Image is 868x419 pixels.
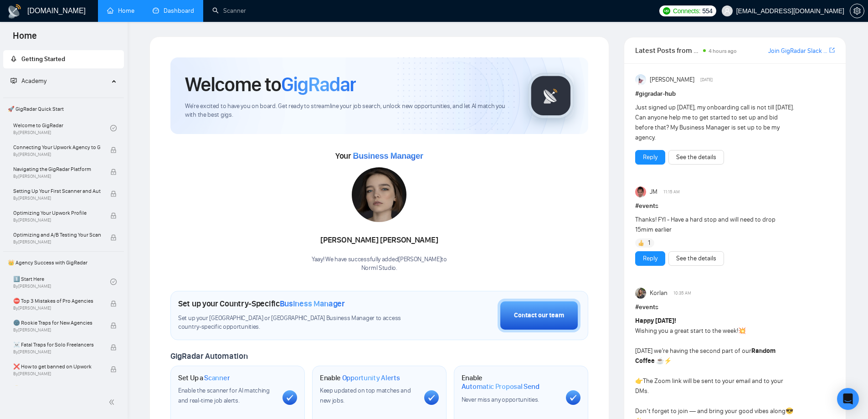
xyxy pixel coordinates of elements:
span: 💥 [738,327,746,335]
a: searchScanner [212,7,246,15]
span: Keep updated on top matches and new jobs. [320,387,411,404]
span: Your [335,151,423,161]
img: 👍 [638,240,644,246]
span: 554 [702,6,712,16]
div: Contact our team [514,310,564,321]
span: rocket [10,56,17,62]
a: homeHome [107,7,134,15]
span: Never miss any opportunities. [462,396,539,403]
div: Yaay! We have successfully added [PERSON_NAME] to [312,255,447,273]
span: Business Manager [280,299,345,309]
a: export [829,46,835,55]
h1: Welcome to [185,72,356,97]
div: Open Intercom Messenger [837,388,859,410]
span: 😭 Account blocked: what to do? [13,384,101,393]
a: Welcome to GigRadarBy[PERSON_NAME] [13,118,110,138]
span: Set up your [GEOGRAPHIC_DATA] or [GEOGRAPHIC_DATA] Business Manager to access country-specific op... [178,314,420,331]
span: By [PERSON_NAME] [13,349,101,355]
button: setting [850,4,864,18]
span: JM [650,187,657,197]
div: [PERSON_NAME] [PERSON_NAME] [312,233,447,248]
span: 😎 [786,407,793,415]
span: [DATE] [700,76,713,84]
span: Optimizing and A/B Testing Your Scanner for Better Results [13,230,101,239]
span: Automatic Proposal Send [462,382,539,391]
span: ☕ [656,357,664,365]
span: Home [5,29,44,48]
span: ❌ How to get banned on Upwork [13,362,101,371]
span: By [PERSON_NAME] [13,327,101,333]
span: lock [110,191,117,197]
span: By [PERSON_NAME] [13,305,101,311]
span: lock [110,169,117,175]
img: JM [635,186,646,197]
span: Opportunity Alerts [342,373,400,383]
span: GigRadar Automation [170,351,247,361]
span: By [PERSON_NAME] [13,174,101,179]
span: lock [110,212,117,219]
button: Reply [635,251,665,266]
span: By [PERSON_NAME] [13,217,101,223]
span: Academy [21,77,46,85]
span: 1 [648,238,650,248]
span: 👑 Agency Success with GigRadar [4,253,123,272]
span: By [PERSON_NAME] [13,239,101,245]
a: 1️⃣ Start HereBy[PERSON_NAME] [13,272,110,292]
span: ⚡ [664,357,672,365]
h1: Enable [462,373,559,391]
img: 1706121149071-multi-264.jpg [352,167,406,222]
span: ☠️ Fatal Traps for Solo Freelancers [13,340,101,349]
img: Anisuzzaman Khan [635,74,646,85]
span: check-circle [110,125,117,131]
a: See the details [676,253,716,264]
span: 11:15 AM [663,188,680,196]
span: lock [110,300,117,307]
span: 4 hours ago [709,48,737,54]
span: 👉 [635,377,643,385]
div: Just signed up [DATE], my onboarding call is not till [DATE]. Can anyone help me to get started t... [635,103,795,143]
span: Optimizing Your Upwork Profile [13,208,101,217]
span: lock [110,366,117,372]
span: By [PERSON_NAME] [13,371,101,377]
p: Norml Studio . [312,264,447,273]
span: fund-projection-screen [10,78,17,84]
a: Join GigRadar Slack Community [768,46,827,56]
a: Reply [643,152,657,162]
span: 10:35 AM [673,289,691,297]
span: 🌚 Rookie Traps for New Agencies [13,318,101,327]
a: Reply [643,253,657,264]
img: Korlan [635,288,646,299]
span: Setting Up Your First Scanner and Auto-Bidder [13,186,101,196]
span: Enable the scanner for AI matching and real-time job alerts. [178,387,270,404]
span: lock [110,147,117,153]
span: user [724,8,730,14]
span: lock [110,234,117,241]
span: By [PERSON_NAME] [13,196,101,201]
span: Getting Started [21,55,65,63]
img: gigradar-logo.png [528,73,574,119]
span: lock [110,344,117,351]
span: We're excited to have you on board. Get ready to streamline your job search, unlock new opportuni... [185,102,514,119]
span: Business Manager [353,151,423,160]
button: Contact our team [498,299,580,332]
h1: # events [635,201,835,211]
span: Navigating the GigRadar Platform [13,165,101,174]
span: Connects: [673,6,700,16]
button: See the details [668,251,724,266]
span: check-circle [110,279,117,285]
a: See the details [676,152,716,162]
h1: Enable [320,373,400,383]
span: export [829,47,835,54]
a: dashboardDashboard [153,7,194,15]
span: 🚀 GigRadar Quick Start [4,100,123,118]
span: GigRadar [281,72,356,97]
span: setting [850,7,864,15]
span: Scanner [204,373,230,383]
strong: Happy [DATE]! [635,317,676,325]
div: Thanks! FYI - Have a hard stop and will need to drop 15mim earlier [635,215,795,235]
h1: # events [635,302,835,312]
button: Reply [635,150,665,165]
span: Connecting Your Upwork Agency to GigRadar [13,143,101,152]
span: Academy [10,77,46,85]
a: setting [850,7,864,15]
